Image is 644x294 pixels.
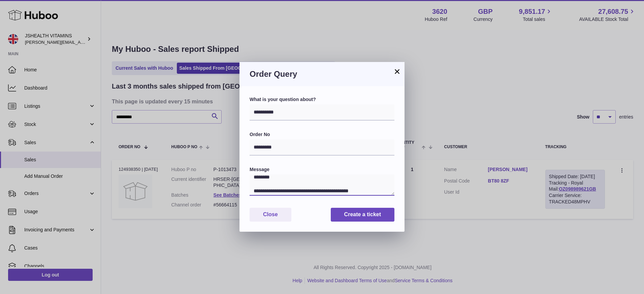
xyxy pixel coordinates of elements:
[250,166,394,173] label: Message
[331,208,394,222] button: Create a ticket
[250,131,394,138] label: Order No
[393,67,401,75] button: ×
[250,96,394,103] label: What is your question about?
[250,208,291,222] button: Close
[250,69,394,79] h3: Order Query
